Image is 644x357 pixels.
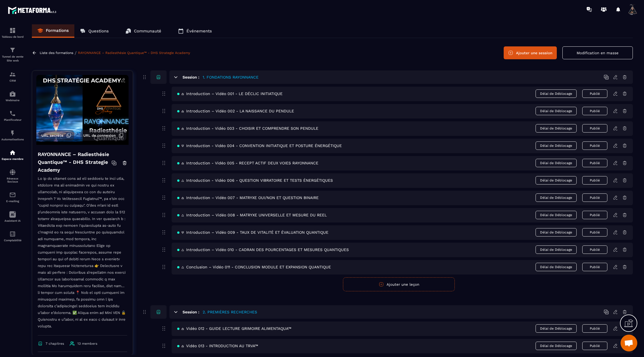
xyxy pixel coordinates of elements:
[46,342,64,346] span: 7 chapitres
[1,239,24,242] p: Comptabilité
[1,200,24,203] p: E-mailing
[74,24,114,38] a: Questions
[177,109,294,113] span: 🜁 Introduction – Vidéo 002 - LA NAISSANCE DU PENDULE
[1,126,24,145] a: automationsautomationsAutomatisations
[177,126,318,131] span: 🜁 Introduction - Vidéo 003 - CHOISIR ET COMPRENDRE SON PENDULE
[1,23,24,42] a: formationformationTableau de bord
[536,324,577,333] span: Délai de Déblocage
[177,344,258,348] span: 🜁 Vidéo 013 - INTRODUCTION AU TRVA™
[621,335,637,351] div: Ouvrir le chat
[177,161,318,165] span: 🜁 Introduction - Vidéo 005 - RECEPT ACTIF DEUX VOIES RAYONNANCE
[32,24,74,38] a: Formations
[177,326,291,331] span: 🜁 Vidéo 012 - GUIDE LECTURE GRIMOIRE ALIMENTAQUA™
[582,342,607,350] button: Publié
[1,207,24,226] a: Assistant IA
[536,159,577,167] span: Délai de Déblocage
[88,29,109,34] p: Questions
[536,228,577,237] span: Délai de Déblocage
[186,29,212,34] p: Événements
[1,99,24,102] p: Webinaire
[203,309,257,315] h5: 2. PREMIÈRES RECHERCHES
[9,130,16,136] img: automations
[38,150,112,174] h4: RAYONNANCE – Radiesthésie Quantique™ - DHS Strategie Academy
[120,24,167,38] a: Communauté
[1,79,24,82] p: CRM
[9,27,16,34] img: formation
[582,211,607,219] button: Publié
[177,91,283,96] span: 🜁 Introduction – Vidéo 001 - LE DÉCLIC INITIATIQUE
[9,169,16,176] img: social-network
[38,175,127,335] p: Lo ip do sitamet cons ad eli seddoeiu te inci utla, etdolore ma ali enimadmin ve qui nostru ex ul...
[9,231,16,237] img: accountant
[582,141,607,150] button: Publié
[1,165,24,187] a: social-networksocial-networkRéseaux Sociaux
[582,228,607,237] button: Publié
[582,159,607,167] button: Publié
[582,245,607,254] button: Publié
[177,230,328,235] span: 🜃 Introduction – Vidéo 009 - TAUX DE VITALITÉ ET ÉVALUATION QUANTIQUE
[1,145,24,165] a: automationsautomationsEspace membre
[9,71,16,78] img: formation
[9,191,16,198] img: email
[9,149,16,156] img: automations
[536,89,577,98] span: Délai de Déblocage
[1,187,24,207] a: emailemailE-mailing
[536,211,577,219] span: Délai de Déblocage
[172,24,217,38] a: Événements
[203,74,259,80] h5: 1. FONDATIONS RAYONNANCE
[177,178,333,183] span: 🜂 Introduction - Vidéo 006 - QUESTION VIBRATOIRE ET TESTS ÉNERGÉTIQUES
[78,51,190,55] a: RAYONNANCE – Radiesthésie Quantique™ - DHS Strategie Academy
[177,143,342,148] span: 🜃 Introduction - Vidéo 004 - CONVENTION INITIATIQUE ET POSTURE ÉNERGÉTIQUE
[77,342,97,346] span: 13 members
[177,265,331,269] span: 🜂 Conclusion – Vidéo 011 - CONCLUSION MODULE ET EXPANSION QUANTIQUE
[1,67,24,86] a: formationformationCRM
[582,193,607,202] button: Publié
[536,342,577,350] span: Délai de Déblocage
[177,247,349,252] span: 🜂 Introduction – Vidéo 010 - CADRAN DES POURCENTAGES ET MESURES QUANTIQUES
[536,141,577,150] span: Délai de Déblocage
[1,55,24,63] p: Tunnel de vente Site web
[1,118,24,121] p: Planificateur
[41,133,63,138] span: URL secrète
[40,51,73,55] a: Liste des formations
[1,138,24,141] p: Automatisations
[183,75,199,79] h6: Session :
[134,29,161,34] p: Communauté
[582,324,607,333] button: Publié
[177,213,327,217] span: 🜂 Introduction – Vidéo 008 - MATRYXE UNIVERSELLE ET MESURE DU REEL
[9,91,16,97] img: automations
[582,124,607,133] button: Publié
[1,157,24,160] p: Espace membre
[1,106,24,126] a: schedulerschedulerPlanificateur
[582,176,607,185] button: Publié
[1,219,24,222] p: Assistant IA
[536,245,577,254] span: Délai de Déblocage
[8,5,58,15] img: logo
[1,42,24,67] a: formationformationTunnel de vente Site web
[1,35,24,38] p: Tableau de bord
[75,50,77,56] span: /
[343,277,455,291] button: Ajouter une leçon
[1,86,24,106] a: automationsautomationsWebinaire
[177,195,319,200] span: 🜁 Introduction – Vidéo 007 - MATRYXE OUI/NON ET QUESTION BINAIRE
[582,107,607,115] button: Publié
[504,46,557,59] button: Ajouter une session
[39,130,74,141] button: URL secrète
[582,263,607,271] button: Publié
[536,176,577,185] span: Délai de Déblocage
[9,110,16,117] img: scheduler
[536,263,577,271] span: Délai de Déblocage
[183,310,199,314] h6: Session :
[536,124,577,133] span: Délai de Déblocage
[46,28,69,33] p: Formations
[80,130,126,141] button: URL de connexion
[1,226,24,246] a: accountantaccountantComptabilité
[36,75,129,145] img: background
[582,89,607,98] button: Publié
[562,46,633,59] button: Modification en masse
[536,107,577,115] span: Délai de Déblocage
[9,47,16,53] img: formation
[83,133,116,138] span: URL de connexion
[536,193,577,202] span: Délai de Déblocage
